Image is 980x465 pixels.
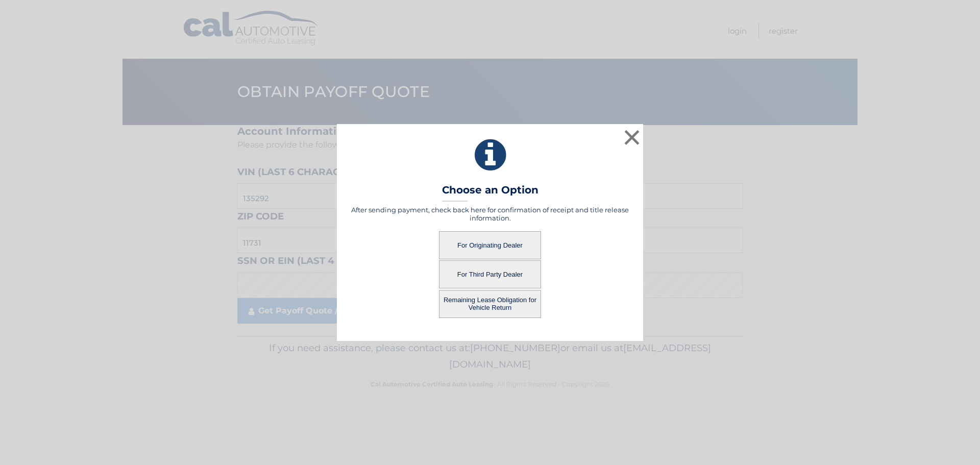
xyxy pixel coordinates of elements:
button: × [622,127,642,148]
h3: Choose an Option [442,184,538,202]
button: For Originating Dealer [439,231,541,259]
button: For Third Party Dealer [439,260,541,288]
h5: After sending payment, check back here for confirmation of receipt and title release information. [350,206,630,222]
button: Remaining Lease Obligation for Vehicle Return [439,290,541,318]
